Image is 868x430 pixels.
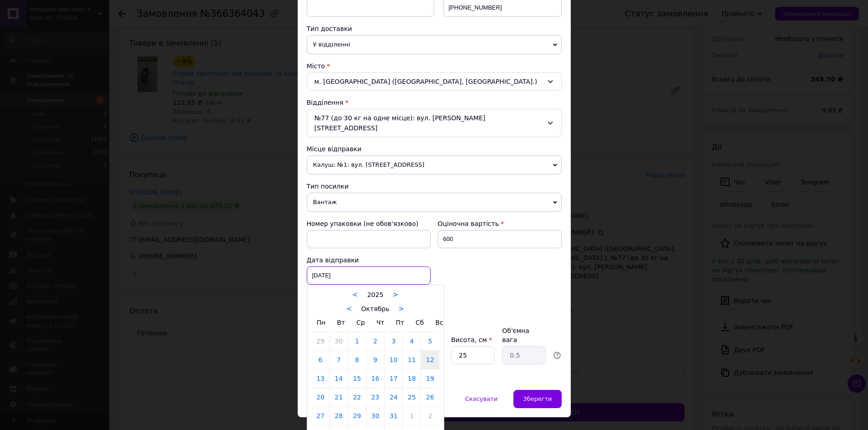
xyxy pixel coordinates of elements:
[366,388,384,406] a: 23
[376,319,385,326] span: Чт
[403,388,421,406] a: 25
[348,369,366,388] a: 15
[385,332,402,350] a: 3
[352,291,358,299] a: <
[392,291,398,299] a: >
[403,351,421,369] a: 11
[312,369,330,388] a: 13
[385,388,402,406] a: 24
[312,351,330,369] a: 6
[523,395,552,402] span: Зберегти
[416,319,424,326] span: Сб
[312,407,330,425] a: 27
[330,388,348,406] a: 21
[348,351,366,369] a: 8
[317,319,326,326] span: Пн
[385,369,402,388] a: 17
[312,332,330,350] a: 29
[421,369,439,388] a: 19
[366,351,384,369] a: 9
[421,351,439,369] a: 12
[366,332,384,350] a: 2
[403,369,421,388] a: 18
[346,305,352,313] a: <
[398,305,404,313] a: >
[330,332,348,350] a: 30
[361,305,390,312] span: Октябрь
[385,407,402,425] a: 31
[367,291,384,298] span: 2025
[403,407,421,425] a: 1
[348,407,366,425] a: 29
[421,388,439,406] a: 26
[348,388,366,406] a: 22
[421,407,439,425] a: 2
[366,369,384,388] a: 16
[403,332,421,350] a: 4
[396,319,404,326] span: Пт
[465,395,497,402] span: Скасувати
[436,319,443,326] span: Вс
[312,388,330,406] a: 20
[421,332,439,350] a: 5
[330,351,348,369] a: 7
[356,319,365,326] span: Ср
[330,407,348,425] a: 28
[348,332,366,350] a: 1
[385,351,402,369] a: 10
[366,407,384,425] a: 30
[330,369,348,388] a: 14
[337,319,345,326] span: Вт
